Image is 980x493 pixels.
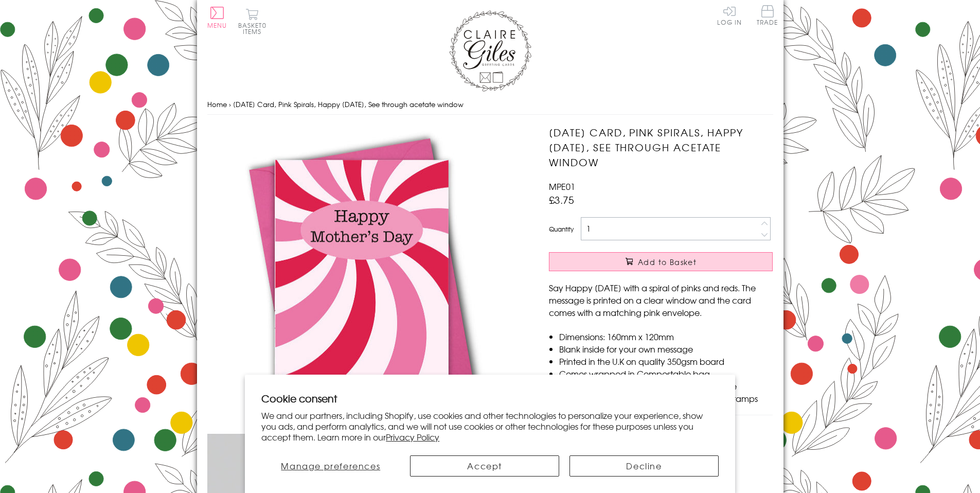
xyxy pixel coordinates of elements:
[207,7,227,28] button: Menu
[549,192,574,207] span: £3.75
[559,367,773,380] li: Comes wrapped in Compostable bag
[559,330,773,343] li: Dimensions: 160mm x 120mm
[281,460,380,472] span: Manage preferences
[717,5,742,25] a: Log In
[243,21,266,36] span: 0 items
[549,252,773,271] button: Add to Basket
[261,391,719,406] h2: Cookie consent
[207,125,516,434] img: Mother's Day Card, Pink Spirals, Happy Mother's Day, See through acetate window
[549,281,773,319] p: Say Happy [DATE] with a spiral of pinks and reds. The message is printed on a clear window and th...
[207,21,227,30] span: Menu
[757,5,778,25] span: Trade
[559,355,773,367] li: Printed in the U.K on quality 350gsm board
[549,180,575,192] span: MPE01
[757,5,778,27] a: Trade
[229,99,231,109] span: ›
[638,257,697,267] span: Add to Basket
[261,455,400,477] button: Manage preferences
[261,410,719,442] p: We and our partners, including Shopify, use cookies and other technologies to personalize your ex...
[569,455,719,477] button: Decline
[549,125,773,169] h1: [DATE] Card, Pink Spirals, Happy [DATE], See through acetate window
[549,224,574,234] label: Quantity
[559,343,773,355] li: Blank inside for your own message
[410,455,559,477] button: Accept
[207,99,227,109] a: Home
[238,8,266,34] button: Basket0 items
[207,94,773,115] nav: breadcrumbs
[449,10,531,92] img: Claire Giles Greetings Cards
[386,431,439,443] a: Privacy Policy
[233,99,464,109] span: [DATE] Card, Pink Spirals, Happy [DATE], See through acetate window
